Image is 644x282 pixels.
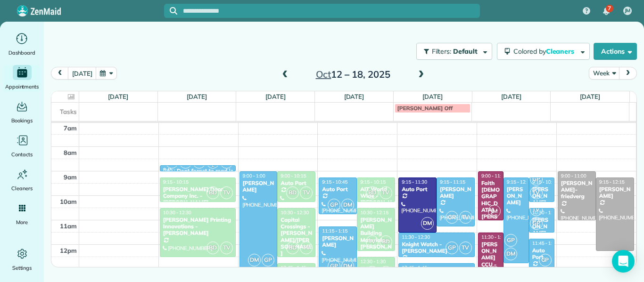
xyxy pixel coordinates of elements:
span: GP [262,254,274,266]
span: TV [459,242,472,254]
div: [PERSON_NAME]-friedverg [561,180,593,200]
div: [PERSON_NAME] Door Company Inc. - [PERSON_NAME] [163,186,233,206]
span: Contacts [11,150,33,159]
span: 9:15 - 11:30 [402,179,427,185]
div: AIT World Wide - [PERSON_NAME] [360,186,392,213]
div: [PERSON_NAME] [322,235,354,249]
div: [PERSON_NAME] [599,186,631,200]
span: 10:30 - 12:30 [163,209,191,216]
button: Actions [594,43,637,60]
span: GP [328,260,340,273]
div: Capital Crossings - [PERSON_NAME]/[PERSON_NAME] [280,217,313,257]
span: GP [530,173,543,185]
a: Appointments [4,65,40,91]
div: Faith [DEMOGRAPHIC_DATA] - [PERSON_NAME] [481,180,501,234]
div: Auto Port [532,247,552,261]
div: [PERSON_NAME] [360,266,392,279]
span: Oct [316,68,331,80]
span: 9:00 - 1:00 [243,173,265,179]
button: Focus search [164,7,177,15]
span: Cleaners [11,184,33,193]
span: Default [453,47,478,56]
span: GP [504,234,517,247]
span: TV [366,235,379,248]
span: BD [366,186,379,199]
span: 9:00 - 10:15 [281,173,306,179]
div: Open Intercom Messenger [612,250,635,273]
span: 9:00 - 11:00 [561,173,586,179]
span: 9am [64,173,77,181]
span: BD [286,242,299,254]
button: Week [589,67,619,80]
span: JM [488,266,501,279]
span: 10am [60,198,77,205]
button: next [619,67,637,80]
span: 9:15 - 10:45 [322,179,347,185]
span: DM [421,217,434,230]
span: 12:45 - 1:45 [402,265,427,271]
a: Filters: Default [412,43,492,60]
span: 12pm [60,247,77,254]
a: Settings [4,246,40,273]
span: Settings [12,263,32,273]
span: 10:30 - 12:30 [281,209,309,216]
span: Cleaners [546,47,576,56]
span: Bookings [11,116,33,125]
span: BD [206,242,219,254]
span: Dashboard [8,48,35,57]
span: 7am [64,124,77,132]
div: [PERSON_NAME] Printing Innovations - [PERSON_NAME] [163,217,233,237]
div: 7 unread notifications [596,1,616,22]
span: GP [328,199,340,211]
button: Colored byCleaners [497,43,590,60]
a: [DATE] [108,93,128,100]
a: [DATE] [422,93,443,100]
span: GP [446,242,458,254]
span: [PERSON_NAME] Off [397,105,453,112]
span: 8am [64,149,77,156]
span: 7 [608,5,611,12]
span: TV [220,186,233,199]
a: [DATE] [265,93,286,100]
a: Dashboard [4,31,40,57]
span: TV [380,186,392,199]
div: Auto Port [280,180,313,186]
span: TV [300,242,313,254]
span: Colored by [513,47,578,56]
span: GP [446,211,458,224]
span: DM [341,199,354,211]
span: BD [286,186,299,199]
span: 11:30 - 12:30 [402,234,430,240]
span: JM [625,7,631,15]
span: 9:15 - 12:45 [507,179,532,185]
span: 11am [60,222,77,230]
span: TV [220,242,233,254]
button: [DATE] [68,67,96,80]
span: 9:15 - 10:15 [163,179,189,185]
span: JM [488,205,501,218]
span: TV [530,203,543,216]
span: 11:15 - 1:15 [322,228,347,234]
a: [DATE] [187,93,207,100]
span: TV [366,266,379,279]
span: GP [530,217,543,230]
span: 11:45 - 1:00 [532,240,558,246]
a: Cleaners [4,167,40,193]
span: Filters: [432,47,452,56]
div: Auto Port [322,186,354,193]
span: GP [539,254,552,266]
span: DM [504,248,517,260]
span: TV [530,186,543,199]
a: Bookings [4,99,40,125]
span: 9:15 - 10:15 [360,179,386,185]
span: More [16,218,28,227]
span: BD [380,235,392,248]
div: [PERSON_NAME] [242,180,275,193]
span: 9:15 - 11:15 [440,179,465,185]
span: 12:30 - 1:30 [360,258,386,265]
svg: Focus search [170,7,177,15]
span: DM [341,260,354,273]
div: [PERSON_NAME] [439,186,472,200]
div: Auto Port [401,186,434,193]
small: 2 [207,161,219,170]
